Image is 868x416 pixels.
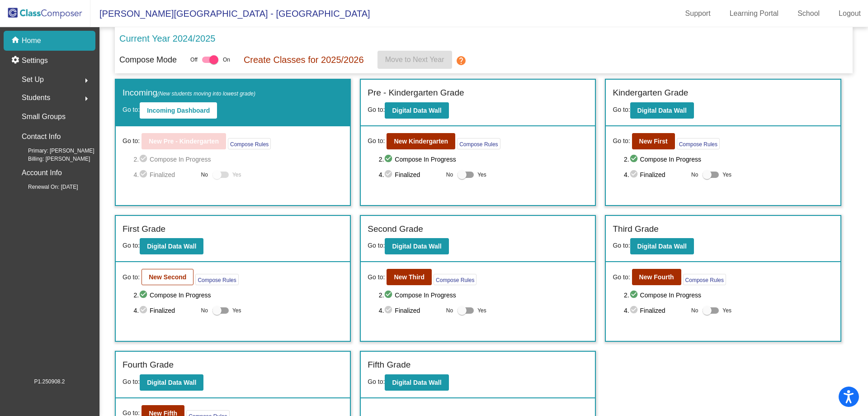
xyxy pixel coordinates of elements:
span: 4. Finalized [379,169,442,180]
span: Off [190,56,198,64]
mat-icon: check_circle [384,169,395,180]
button: Compose Rules [195,274,238,285]
b: Digital Data Wall [147,243,196,250]
button: Move to Next Year [377,51,452,69]
span: On [223,56,230,64]
label: Second Grade [368,223,423,236]
span: Billing: [PERSON_NAME] [14,155,90,163]
b: New Fourth [639,273,674,281]
p: Small Groups [22,110,66,123]
mat-icon: check_circle [629,154,640,165]
span: 2. Compose In Progress [133,154,343,165]
span: 2. Compose In Progress [624,154,834,165]
span: No [691,306,698,315]
span: No [446,171,453,179]
span: Renewal On: [DATE] [14,183,78,191]
a: Logout [831,6,868,21]
b: Digital Data Wall [147,379,196,386]
b: Digital Data Wall [392,379,441,386]
button: Digital Data Wall [385,238,448,254]
label: Incoming [123,86,255,100]
button: Digital Data Wall [140,238,203,254]
a: Learning Portal [722,6,786,21]
label: Kindergarten Grade [613,86,688,100]
button: Compose Rules [677,138,720,149]
span: 4. Finalized [133,169,196,180]
span: Go to: [368,242,385,249]
span: Go to: [123,106,140,113]
button: Digital Data Wall [385,374,448,391]
a: School [790,6,827,21]
span: Go to: [613,273,630,282]
b: Digital Data Wall [637,243,687,250]
mat-icon: check_circle [384,290,395,301]
span: Go to: [123,273,140,282]
span: Move to Next Year [385,56,444,63]
p: Home [22,35,41,46]
span: Primary: [PERSON_NAME] [14,147,94,155]
button: Compose Rules [683,274,726,285]
button: New Third [387,269,432,285]
p: Create Classes for 2025/2026 [244,53,364,67]
mat-icon: check_circle [384,305,395,316]
mat-icon: check_circle [139,154,150,165]
span: Go to: [613,242,630,249]
span: Go to: [368,136,385,146]
span: 4. Finalized [379,305,442,316]
span: 2. Compose In Progress [379,290,589,301]
span: 2. Compose In Progress [379,154,589,165]
span: Students [22,91,50,104]
mat-icon: check_circle [139,305,150,316]
mat-icon: help [456,55,467,66]
b: Digital Data Wall [392,243,441,250]
p: Contact Info [22,130,61,143]
b: Incoming Dashboard [147,107,210,114]
span: 4. Finalized [133,305,196,316]
mat-icon: settings [11,55,22,66]
button: Digital Data Wall [140,374,203,391]
mat-icon: check_circle [629,290,640,301]
button: New First [632,133,675,149]
b: New Third [394,273,425,281]
span: [PERSON_NAME][GEOGRAPHIC_DATA] - [GEOGRAPHIC_DATA] [90,6,370,21]
a: Support [678,6,718,21]
label: Fourth Grade [123,359,174,372]
p: Settings [22,55,48,66]
span: Yes [722,169,731,180]
button: Compose Rules [434,274,476,285]
span: Go to: [613,106,630,113]
span: 2. Compose In Progress [624,290,834,301]
button: Digital Data Wall [630,102,694,119]
span: Yes [232,169,241,180]
button: Digital Data Wall [385,102,448,119]
label: Fifth Grade [368,359,410,372]
span: Yes [722,305,731,316]
p: Account Info [22,167,62,179]
span: 2. Compose In Progress [133,290,343,301]
span: No [691,171,698,179]
button: Compose Rules [228,138,271,149]
b: Digital Data Wall [637,107,687,114]
button: Compose Rules [457,138,500,149]
span: No [446,306,453,315]
button: Incoming Dashboard [140,102,217,119]
span: 4. Finalized [624,169,687,180]
mat-icon: check_circle [384,154,395,165]
span: Go to: [613,136,630,146]
span: No [201,306,208,315]
mat-icon: check_circle [139,169,150,180]
span: Yes [477,169,486,180]
b: New Pre - Kindergarten [149,138,219,145]
span: Go to: [368,378,385,385]
button: New Kindergarten [387,133,455,149]
button: New Second [142,269,193,285]
mat-icon: check_circle [139,290,150,301]
mat-icon: check_circle [629,169,640,180]
b: New Second [149,273,186,281]
span: Go to: [368,273,385,282]
span: Go to: [123,136,140,146]
b: New First [639,138,668,145]
button: New Fourth [632,269,681,285]
span: Yes [232,305,241,316]
span: (New students moving into lowest grade) [157,91,255,97]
